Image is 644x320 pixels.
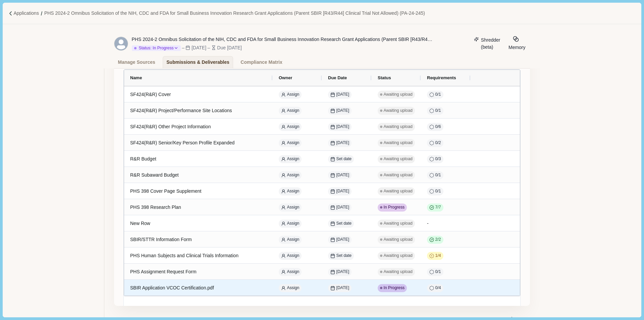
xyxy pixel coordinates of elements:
[435,188,441,194] span: 0 / 1
[328,155,354,164] button: Set date
[330,188,349,194] span: [DATE]
[328,252,354,260] button: Set date
[330,237,349,243] span: [DATE]
[287,140,300,146] span: Assign
[287,188,300,194] span: Assign
[287,285,300,291] span: Assign
[435,285,441,291] span: 0 / 4
[130,104,267,117] div: SF424(R&R) Project/Performance Site Locations
[427,216,465,232] div: -
[287,156,300,162] span: Assign
[134,45,174,51] div: Status: In Progress
[130,233,267,246] div: SBIR/STTR Information Form
[163,56,233,68] a: Submissions & Deliverables
[328,236,352,244] button: [DATE]
[279,123,302,131] button: Assign
[384,124,413,130] span: Awaiting upload
[384,204,405,211] span: In Progress
[217,44,242,51] div: Due [DATE]
[328,107,352,115] button: [DATE]
[328,268,352,276] button: [DATE]
[384,140,413,146] span: Awaiting upload
[330,108,349,114] span: [DATE]
[279,203,302,212] button: Assign
[240,56,282,68] div: Compliance Matrix
[279,187,302,196] button: Assign
[39,11,44,16] img: Forward slash icon
[328,220,354,228] button: Set date
[384,92,413,98] span: Awaiting upload
[435,156,441,162] span: 0 / 3
[130,217,267,230] div: New Row
[287,221,300,227] span: Assign
[279,284,302,292] button: Assign
[279,75,292,80] span: Owner
[330,285,349,291] span: [DATE]
[384,285,405,291] span: In Progress
[208,44,210,51] div: –
[427,75,456,80] span: Requirements
[328,91,352,99] button: [DATE]
[279,139,302,147] button: Assign
[435,124,441,130] span: 0 / 6
[435,140,441,146] span: 0 / 2
[287,172,300,178] span: Assign
[330,204,349,211] span: [DATE]
[384,108,413,114] span: Awaiting upload
[8,11,13,16] img: Forward slash icon
[132,36,434,43] div: PHS 2024-2 Omnibus Solicitation of the NIH, CDC and FDA for Small Business Innovation Research Gr...
[506,36,528,51] button: Memory
[330,172,349,178] span: [DATE]
[328,171,352,180] button: [DATE]
[130,281,267,294] div: SBIR Application VCOC Certification.pdf
[330,124,349,130] span: [DATE]
[287,124,300,130] span: Assign
[130,136,267,149] div: SF424(R&R) Senior/Key Person Profile Expanded
[384,269,413,275] span: Awaiting upload
[384,156,413,162] span: Awaiting upload
[130,120,267,133] div: SF424(R&R) Other Project Information
[328,187,352,196] button: [DATE]
[328,284,352,292] button: [DATE]
[130,265,267,278] div: PHS Assignment Request Form
[44,10,425,17] a: PHS 2024-2 Omnibus Solicitation of the NIH, CDC and FDA for Small Business Innovation Research Gr...
[130,75,142,80] span: Name
[132,45,181,51] button: Status: In Progress
[330,140,349,146] span: [DATE]
[435,269,441,275] span: 0 / 1
[130,169,267,182] div: R&R Subaward Budget
[279,155,302,164] button: Assign
[384,253,413,259] span: Awaiting upload
[336,253,352,259] span: Set date
[384,237,413,243] span: Awaiting upload
[328,203,352,212] button: [DATE]
[470,36,504,51] button: Shredder (beta)
[435,172,441,178] span: 0 / 1
[435,253,441,259] span: 1 / 4
[118,56,155,68] div: Manage Sources
[287,204,300,211] span: Assign
[384,188,413,194] span: Awaiting upload
[13,10,39,17] a: Applications
[328,123,352,131] button: [DATE]
[279,171,302,180] button: Assign
[114,56,159,68] a: Manage Sources
[330,92,349,98] span: [DATE]
[336,221,352,227] span: Set date
[328,139,352,147] button: [DATE]
[279,268,302,276] button: Assign
[378,75,391,80] span: Status
[130,152,267,166] div: R&R Budget
[130,249,267,262] div: PHS Human Subjects and Clinical Trials Information
[287,92,300,98] span: Assign
[328,75,347,80] span: Due Date
[130,88,267,101] div: SF424(R&R) Cover
[330,269,349,275] span: [DATE]
[435,92,441,98] span: 0 / 1
[287,253,300,259] span: Assign
[384,172,413,178] span: Awaiting upload
[287,237,300,243] span: Assign
[279,252,302,260] button: Assign
[130,201,267,214] div: PHS 398 Research Plan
